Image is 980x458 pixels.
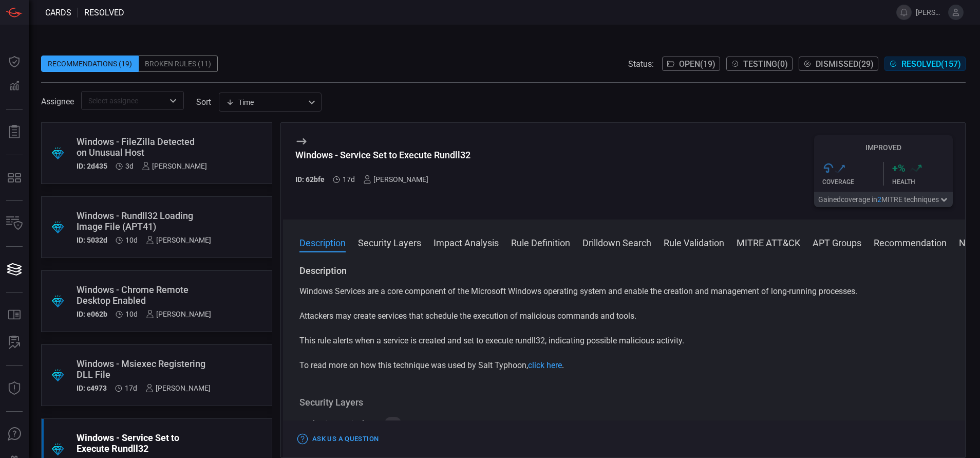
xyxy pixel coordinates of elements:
[125,162,134,170] span: Aug 24, 2025 8:50 AM
[2,120,27,144] button: Reports
[299,396,949,409] h3: Security Layers
[146,236,211,244] div: [PERSON_NAME]
[2,303,27,327] button: Rule Catalog
[799,57,878,71] button: Dismissed(29)
[166,94,180,108] button: Open
[295,150,470,160] div: Windows - Service Set to Execute Rundll32
[528,360,562,370] a: click here
[2,74,27,99] button: Detections
[2,166,27,190] button: MITRE - Detection Posture
[877,195,881,204] span: 2
[628,59,654,69] span: Status:
[901,59,961,69] span: Resolved ( 157 )
[146,310,211,318] div: [PERSON_NAME]
[343,175,355,184] span: Aug 10, 2025 9:09 AM
[77,162,107,170] h5: ID: 2d435
[363,175,428,184] div: [PERSON_NAME]
[299,418,381,430] div: Endpoint - Windows
[916,8,944,16] span: [PERSON_NAME].[PERSON_NAME]
[142,162,207,170] div: [PERSON_NAME]
[77,384,107,392] h5: ID: c4973
[139,56,218,72] div: Broken Rules (11)
[84,8,124,17] span: resolved
[814,192,953,207] button: Gainedcoverage in2MITRE techniques
[662,57,720,71] button: Open(19)
[664,236,724,248] button: Rule Validation
[45,8,71,17] span: Cards
[884,57,966,71] button: Resolved(157)
[77,432,210,454] div: Windows - Service Set to Execute Rundll32
[295,175,325,184] h5: ID: 62bfe
[299,236,346,248] button: Description
[125,384,137,392] span: Aug 10, 2025 9:10 AM
[226,97,305,107] div: Time
[385,417,401,431] div: 1
[434,236,499,248] button: Impact Analysis
[77,210,211,232] div: Windows - Rundll32 Loading Image File (APT41)
[41,56,139,72] div: Recommendations (19)
[737,236,800,248] button: MITRE ATT&CK
[814,143,953,152] h5: Improved
[77,358,211,380] div: Windows - Msiexec Registering DLL File
[77,310,107,318] h5: ID: e062b
[822,178,883,186] div: Coverage
[77,284,211,306] div: Windows - Chrome Remote Desktop Enabled
[77,136,207,158] div: Windows - FileZilla Detected on Unusual Host
[125,236,138,244] span: Aug 17, 2025 9:26 AM
[196,97,211,107] label: sort
[2,331,27,355] button: ALERT ANALYSIS
[299,359,949,372] p: To read more on how this technique was used by Salt Typhoon, .
[2,257,27,282] button: Cards
[892,178,953,186] div: Health
[813,236,861,248] button: APT Groups
[299,335,949,347] p: This rule alerts when a service is created and set to execute rundll32, indicating possible malic...
[2,49,27,74] button: Dashboard
[145,384,211,392] div: [PERSON_NAME]
[299,285,949,298] p: Windows Services are a core component of the Microsoft Windows operating system and enable the cr...
[295,431,381,447] button: Ask Us a Question
[41,97,74,106] span: Assignee
[2,211,27,236] button: Inventory
[358,236,421,248] button: Security Layers
[511,236,570,248] button: Rule Definition
[892,162,906,174] h3: + %
[299,310,949,322] p: Attackers may create services that schedule the execution of malicious commands and tools.
[582,236,651,248] button: Drilldown Search
[84,94,164,107] input: Select assignee
[299,265,949,277] h3: Description
[726,57,793,71] button: Testing(0)
[874,236,947,248] button: Recommendation
[125,310,138,318] span: Aug 17, 2025 9:25 AM
[2,376,27,401] button: Threat Intelligence
[77,236,107,244] h5: ID: 5032d
[2,422,27,447] button: Ask Us A Question
[743,59,788,69] span: Testing ( 0 )
[816,59,874,69] span: Dismissed ( 29 )
[679,59,715,69] span: Open ( 19 )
